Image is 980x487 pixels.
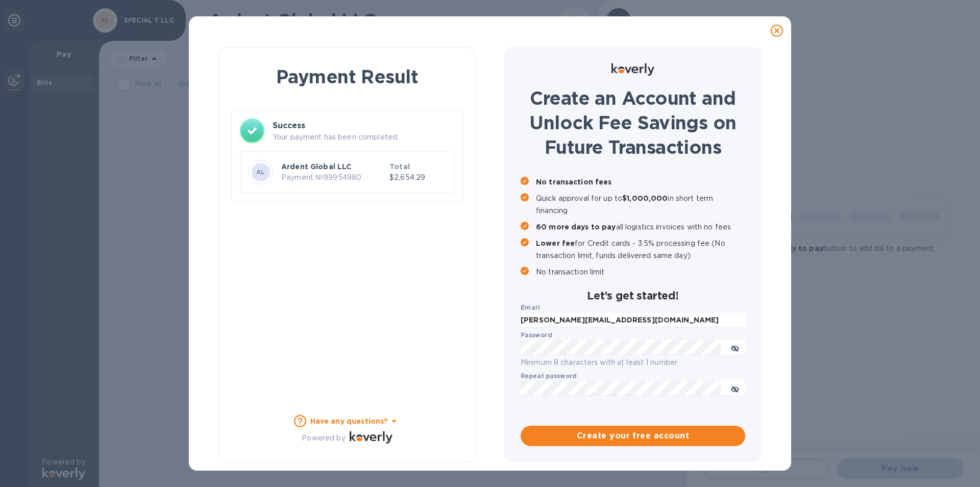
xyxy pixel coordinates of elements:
[310,417,388,425] b: Have any questions?
[725,378,745,399] button: toggle password visibility
[536,237,745,262] p: for Credit cards - 3.5% processing fee (No transaction limit, funds delivered same day)
[611,63,654,76] img: Logo
[529,430,737,442] span: Create your free account
[302,433,345,444] p: Powered by
[521,289,745,302] h2: Let’s get started!
[521,357,745,368] p: Minimum 8 characters with at least 1 number
[521,304,540,311] b: Email
[256,168,265,176] b: AL
[521,86,745,159] h1: Create an Account and Unlock Fee Savings on Future Transactions
[273,132,454,143] p: Your payment has been completed.
[536,178,612,186] b: No transaction fees
[389,163,410,171] b: Total
[725,337,745,358] button: toggle password visibility
[521,374,577,380] label: Repeat password
[521,426,745,446] button: Create your free account
[536,221,745,233] p: all logistics invoices with no fees
[281,172,385,183] p: Payment № 99954980
[235,64,459,89] h1: Payment Result
[521,333,552,339] label: Password
[281,161,385,172] p: Ardent Global LLC
[389,172,446,183] p: $2,654.29
[622,194,668,202] b: $1,000,000
[536,223,616,231] b: 60 more days to pay
[521,313,745,328] input: Enter email address
[536,192,745,217] p: Quick approval for up to in short term financing
[536,239,575,247] b: Lower fee
[536,266,745,278] p: No transaction limit
[350,431,393,444] img: Logo
[273,120,454,132] h3: Success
